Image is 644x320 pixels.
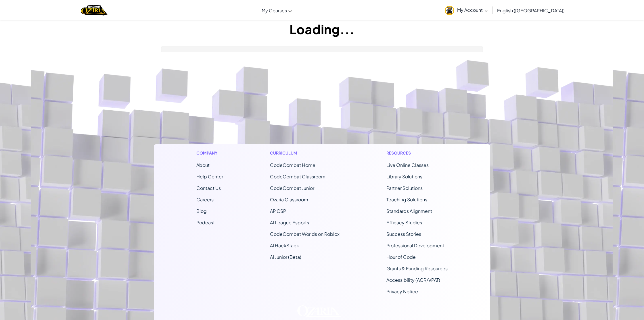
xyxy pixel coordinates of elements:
[270,219,309,225] a: AI League Esports
[386,162,429,168] a: Live Online Classes
[297,305,341,317] img: Ozaria logo
[196,208,207,214] a: Blog
[386,265,448,271] a: Grants & Funding Resources
[259,3,295,18] a: My Courses
[270,174,325,180] a: CodeCombat Classroom
[386,231,421,237] a: Success Stories
[386,277,440,283] a: Accessibility (ACR/VPAT)
[497,7,565,14] span: English ([GEOGRAPHIC_DATA])
[442,1,491,19] a: My Account
[262,7,287,14] span: My Courses
[196,185,221,191] span: Contact Us
[270,242,299,248] a: AI HackStack
[270,150,340,156] h1: Curriculum
[270,231,340,237] a: CodeCombat Worlds on Roblox
[386,242,444,248] a: Professional Development
[196,162,210,168] a: About
[386,254,416,260] a: Hour of Code
[386,185,423,191] a: Partner Solutions
[81,4,108,16] a: Ozaria by CodeCombat logo
[270,196,308,203] a: Ozaria Classroom
[386,196,427,203] a: Teaching Solutions
[386,150,448,156] h1: Resources
[81,4,108,16] img: Home
[386,208,432,214] a: Standards Alignment
[270,185,314,191] a: CodeCombat Junior
[270,208,286,214] a: AP CSP
[457,7,488,13] span: My Account
[196,196,214,203] a: Careers
[196,174,223,180] a: Help Center
[270,254,301,260] a: AI Junior (Beta)
[494,3,568,18] a: English ([GEOGRAPHIC_DATA])
[386,288,418,294] a: Privacy Notice
[270,162,315,168] span: CodeCombat Home
[386,174,422,180] a: Library Solutions
[445,6,454,15] img: avatar
[196,219,215,225] a: Podcast
[386,219,422,225] a: Efficacy Studies
[196,150,223,156] h1: Company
